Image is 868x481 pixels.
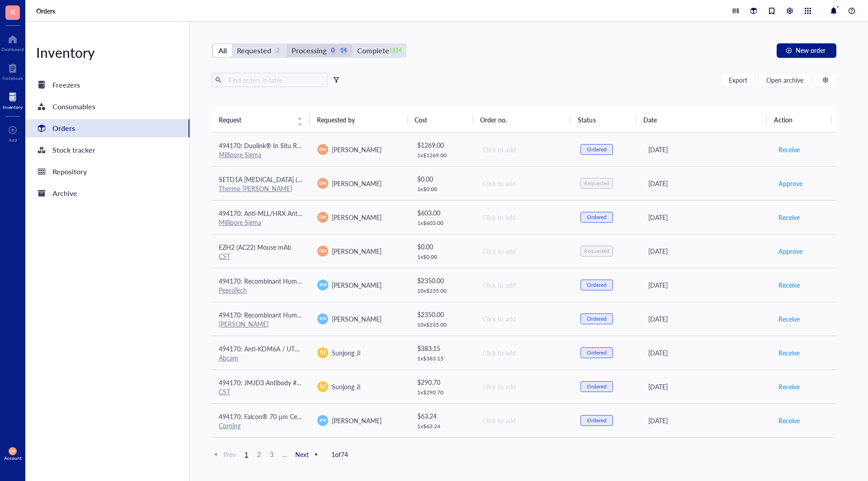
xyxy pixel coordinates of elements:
span: [PERSON_NAME] [332,314,382,323]
th: Request [212,107,310,132]
div: Click to add [483,178,566,188]
a: PeproTech [219,285,247,294]
td: Click to add [475,336,573,369]
a: Abcam [219,353,238,362]
td: Click to add [475,403,573,437]
a: Archive [25,184,189,202]
td: Click to add [475,302,573,336]
div: $ 0.00 [417,174,468,184]
a: CST [219,252,230,261]
div: $ 603.00 [417,208,468,218]
span: Receive [778,382,800,392]
div: segmented control [212,43,406,58]
span: ... [279,450,290,458]
span: 1 of 74 [331,450,348,458]
span: 494170: Anti-MLL/HRX Antibody, NT., clone N4.4 [219,209,359,218]
div: Click to add [483,416,566,425]
div: Stock tracker [52,144,95,156]
div: Requested [584,248,609,255]
span: 3 [266,450,277,458]
div: 1 x $ 603.00 [417,219,468,227]
span: DM [320,180,326,187]
span: 494170: Recombinant Human PDGF-BB [219,310,333,319]
button: Receive [778,413,800,428]
button: Receive [778,312,800,326]
a: Stock tracker [25,141,189,159]
div: Dashboard [1,47,24,52]
div: [DATE] [648,145,764,154]
div: Repository [52,165,87,178]
td: Click to add [475,369,573,403]
span: K [10,6,15,17]
span: SETD1A [MEDICAL_DATA] (OTI7B7) [219,175,321,184]
div: [DATE] [648,348,764,358]
span: New order [796,47,826,54]
span: Approve [778,246,802,256]
span: KW [319,417,326,424]
button: Export [721,73,755,87]
button: New order [777,43,836,58]
div: Add [9,137,17,143]
span: Export [729,76,747,84]
div: $ 383.15 [417,343,468,353]
a: Millipore Sigma [219,150,261,159]
div: 1814 [392,47,400,55]
span: Sunjong Ji [332,382,360,391]
div: 1 x $ 0.00 [417,253,468,261]
div: Click to add [483,246,566,256]
span: Receive [778,416,800,425]
span: 494170: Recombinant Human PDGF-AA [219,276,333,285]
button: Receive [778,210,800,224]
span: AP [10,449,15,453]
span: SJ [320,349,325,357]
span: [PERSON_NAME] [332,179,382,188]
div: 14 [340,47,347,55]
div: 2 [274,47,282,55]
td: Click to add [475,133,573,167]
a: Repository [25,163,189,181]
th: Cost [407,107,472,132]
span: Receive [778,145,800,154]
div: Click to add [483,348,566,358]
span: DM [320,146,326,153]
span: 494170: JMJD3 Antibody #3457 [219,378,311,387]
span: Receive [778,348,800,358]
a: Dashboard [1,32,24,52]
td: Click to add [475,268,573,302]
div: Requested [237,44,271,57]
td: Click to add [475,437,573,471]
div: 10 x $ 235.00 [417,287,468,294]
a: Orders [25,119,189,137]
div: Click to add [483,212,566,222]
div: Click to add [483,145,566,154]
div: $ 0.00 [417,242,468,252]
span: 1 [241,450,252,458]
span: Receive [778,280,800,290]
td: Click to add [475,166,573,200]
span: [PERSON_NAME] [332,416,382,425]
span: [PERSON_NAME] [332,145,382,154]
a: Corning [219,421,241,430]
div: 10 x $ 235.00 [417,321,468,328]
a: Freezers [25,76,189,94]
a: Orders [36,7,57,15]
td: Click to add [475,234,573,268]
span: 494170: Anti-KDM6A / UTX antibody [219,344,325,353]
div: Inventory [25,43,189,61]
div: $ 2350.00 [417,309,468,319]
th: Date [636,107,767,132]
div: Processing [292,44,326,57]
span: 494170: Duolink® In Situ Red Starter Kit Mouse/Rabbit [219,141,376,150]
span: 494170: Falcon® 70 µm Cell Strainer, White, Sterile, Individually Packaged, 50/Case [219,412,453,421]
a: Notebook [2,61,23,81]
span: Prev [212,450,236,458]
span: [PERSON_NAME] [332,213,382,222]
button: Receive [778,379,800,394]
span: SJ [320,383,325,391]
div: Account [4,455,22,461]
div: Inventory [3,104,23,110]
th: Order no. [473,107,571,132]
span: DM [320,214,326,220]
div: Ordered [587,146,607,153]
div: $ 1269.00 [417,140,468,150]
